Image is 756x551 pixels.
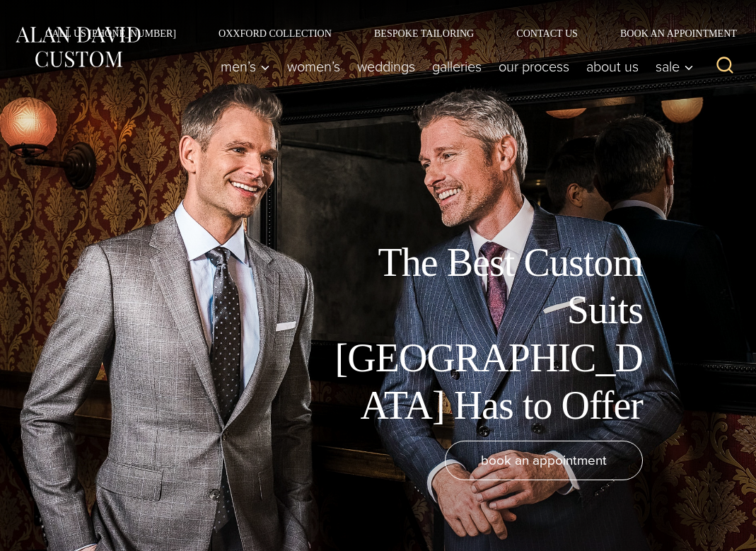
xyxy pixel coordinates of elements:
[349,52,424,81] a: weddings
[424,52,490,81] a: Galleries
[14,23,141,71] img: Alan David Custom
[708,50,742,83] button: View Search Form
[24,28,197,38] a: Call Us [PHONE_NUMBER]
[353,28,495,38] a: Bespoke Tailoring
[197,28,353,38] a: Oxxford Collection
[578,52,647,81] a: About Us
[279,52,349,81] a: Women’s
[599,28,742,38] a: Book an Appointment
[656,59,694,74] span: Sale
[445,441,643,480] a: book an appointment
[490,52,578,81] a: Our Process
[221,59,270,74] span: Men’s
[495,28,599,38] a: Contact Us
[325,239,643,429] h1: The Best Custom Suits [GEOGRAPHIC_DATA] Has to Offer
[212,52,701,81] nav: Primary Navigation
[481,450,607,470] span: book an appointment
[24,28,742,38] nav: Secondary Navigation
